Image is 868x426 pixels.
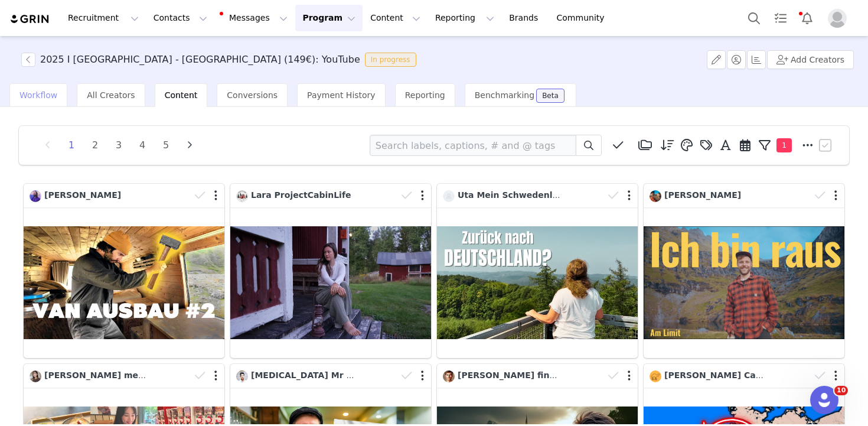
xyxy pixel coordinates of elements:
span: [PERSON_NAME] [44,190,121,200]
img: f9273c35-1606-4e1b-abc7-2721e8b9c1b1.jpg [650,190,661,202]
button: Content [363,5,428,31]
img: 1d18afd2-8461-4d33-8c32-0f39c4203d0f.jpg [236,370,248,382]
button: Contacts [146,5,214,31]
img: placeholder-profile.jpg [828,9,847,28]
span: 10 [834,386,848,395]
span: 1 [776,138,792,152]
span: All Creators [87,90,135,100]
a: Community [550,5,617,31]
li: 2 [86,137,104,154]
span: [PERSON_NAME] melonsoda [44,370,175,380]
span: Payment History [307,90,376,100]
button: Add Creators [767,50,854,69]
span: [MEDICAL_DATA] Mr [PERSON_NAME] [251,370,423,380]
span: Lara ProjectCabinLife [251,190,351,200]
iframe: Intercom live chat [810,386,838,414]
span: Reporting [405,90,445,100]
li: 5 [157,137,175,154]
img: fd625a86-dd47-4cc5-9c35-bdf37c832685.jpg [443,370,455,382]
button: Reporting [428,5,501,31]
button: Recruitment [61,5,146,31]
h3: 2025 I [GEOGRAPHIC_DATA] - [GEOGRAPHIC_DATA] (149€): YouTube [40,53,360,67]
span: [PERSON_NAME] finnsfairytale [458,370,599,380]
img: 73a51078-7e82-419d-837d-6b17fad0d735--s.jpg [443,190,455,202]
input: Search labels, captions, # and @ tags [370,135,576,156]
span: [PERSON_NAME] Camel [664,370,773,380]
button: Program [295,5,363,31]
a: Tasks [768,5,794,31]
span: In progress [365,53,416,67]
button: Notifications [794,5,820,31]
span: Content [165,90,198,100]
span: Conversions [227,90,278,100]
li: 3 [110,137,128,154]
span: Benchmarking [475,90,534,100]
span: [PERSON_NAME] [664,190,741,200]
img: 2f4bc85a-2ac2-4bbc-a385-f5929ead9673.jpg [30,190,41,202]
li: 4 [133,137,151,154]
img: 082aaf62-1dcc-46c8-82d0-b0f79728e1ef.jpg [650,370,661,382]
span: [object Object] [21,53,421,67]
button: Search [741,5,767,31]
img: grin logo [9,14,51,25]
img: 5a7712e3-846f-434a-80d4-f7413141edf5.jpg [236,190,248,202]
a: Brands [502,5,549,31]
span: Uta Mein Schwedenleben [458,190,576,200]
button: Messages [215,5,295,31]
img: dabcea65-f94a-4d05-a348-1b951ffd26a5.jpg [30,370,41,382]
div: Beta [542,92,559,99]
button: 1 [755,136,798,154]
button: Profile [821,9,859,28]
li: 1 [63,137,80,154]
span: Workflow [19,90,57,100]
